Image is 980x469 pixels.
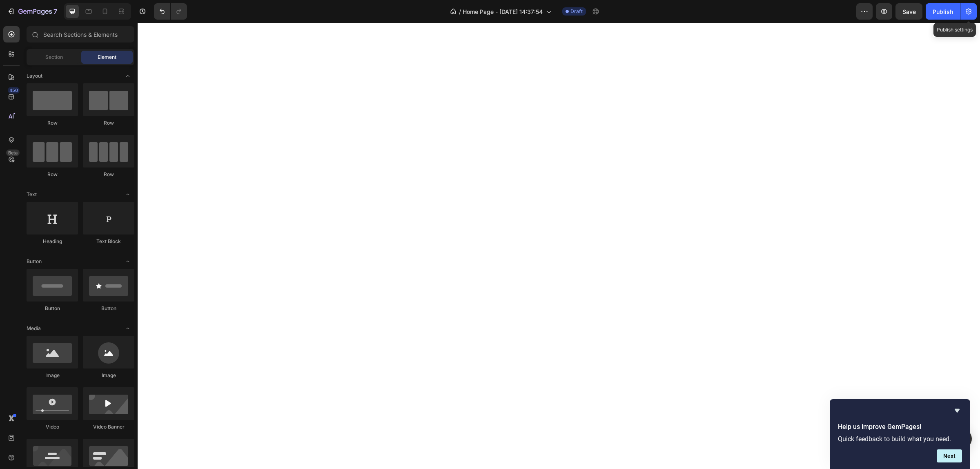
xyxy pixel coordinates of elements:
span: Home Page - [DATE] 14:37:54 [463,7,543,16]
span: Draft [570,8,583,15]
p: 7 [53,7,57,16]
div: Button [27,305,78,312]
div: Row [27,119,78,127]
span: Element [98,54,116,61]
span: Toggle open [121,69,134,83]
div: Beta [6,150,20,156]
span: Toggle open [121,322,134,335]
button: Publish [926,3,960,20]
span: / [459,7,461,16]
span: Toggle open [121,188,134,201]
div: Row [27,171,78,178]
span: Media [27,325,41,332]
div: Undo/Redo [154,3,187,20]
span: Save [902,8,916,15]
p: Quick feedback to build what you need. [838,435,962,443]
div: Button [83,305,134,312]
div: 450 [8,87,20,94]
div: Row [83,171,134,178]
button: Save [895,3,922,20]
div: Help us improve GemPages! [838,406,962,462]
input: Search Sections & Elements [27,26,134,42]
div: Text Block [83,238,134,245]
div: Video Banner [83,423,134,431]
span: Section [45,54,63,61]
span: Button [27,258,42,265]
h2: Help us improve GemPages! [838,422,962,432]
span: Layout [27,72,42,80]
div: Video [27,423,78,431]
div: Row [83,119,134,127]
button: 7 [3,3,61,20]
button: Hide survey [952,406,962,415]
div: Image [27,372,78,379]
div: Heading [27,238,78,245]
div: Publish [933,7,953,16]
div: Image [83,372,134,379]
button: Next question [937,449,962,462]
span: Text [27,191,37,198]
span: Toggle open [121,255,134,268]
iframe: Design area [138,23,980,469]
